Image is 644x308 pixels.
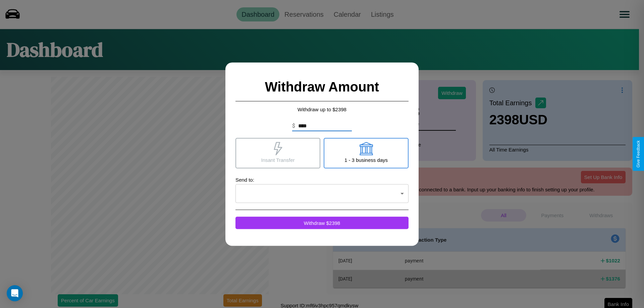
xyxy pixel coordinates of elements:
p: $ [292,122,295,130]
p: Withdraw up to $ 2398 [235,105,409,114]
div: Open Intercom Messenger [7,285,23,301]
p: 1 - 3 business days [344,155,388,164]
button: Withdraw $2398 [235,217,409,229]
p: Send to: [235,175,409,184]
h2: Withdraw Amount [235,72,409,101]
p: Insant Transfer [261,155,294,164]
div: Give Feedback [636,140,641,168]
